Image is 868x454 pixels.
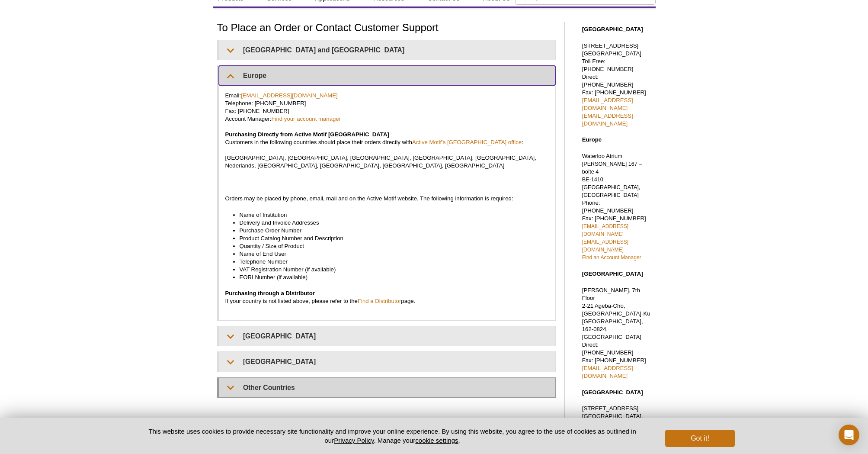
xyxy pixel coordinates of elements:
a: Privacy Policy [334,437,374,444]
li: Name of Institution [240,211,540,219]
a: [EMAIL_ADDRESS][DOMAIN_NAME] [582,365,633,379]
a: [EMAIL_ADDRESS][DOMAIN_NAME] [582,113,633,127]
li: Quantity / Size of Product [240,242,540,250]
a: Find a Distributor [358,298,401,304]
li: Purchase Order Number [240,227,540,235]
p: This website uses cookies to provide necessary site functionality and improve your online experie... [134,427,651,445]
div: Open Intercom Messenger [839,425,859,445]
p: If your country is not listed above, please refer to the page. [225,290,549,305]
li: Delivery and Invoice Addresses [240,219,540,227]
summary: [GEOGRAPHIC_DATA] [219,326,555,346]
a: [EMAIL_ADDRESS][DOMAIN_NAME] [582,239,628,253]
p: [STREET_ADDRESS] [GEOGRAPHIC_DATA] Toll Free: [PHONE_NUMBER] Direct: [PHONE_NUMBER] Fax: [PHONE_N... [582,42,651,128]
button: Got it! [665,430,734,447]
li: Product Catalog Number and Description [240,235,540,242]
li: Telephone Number [240,258,540,266]
span: Purchasing Directly from Active Motif [GEOGRAPHIC_DATA] [225,131,389,138]
h1: To Place an Order or Contact Customer Support [217,22,556,35]
p: Orders may be placed by phone, email, mail and on the Active Motif website. The following informa... [225,195,549,203]
summary: Other Countries [219,378,555,397]
a: Find your account manager [272,116,341,122]
li: VAT Registration Number (if available) [240,266,540,274]
li: EORI Number (if available) [240,274,540,281]
li: Name of End User [240,250,540,258]
strong: [GEOGRAPHIC_DATA] [582,270,643,277]
strong: Europe [582,136,602,143]
summary: [GEOGRAPHIC_DATA] and [GEOGRAPHIC_DATA] [219,40,555,60]
a: [EMAIL_ADDRESS][DOMAIN_NAME] [582,223,628,237]
a: [EMAIL_ADDRESS][DOMAIN_NAME] [241,92,338,99]
button: cookie settings [415,437,458,444]
p: [PERSON_NAME], 7th Floor 2-21 Ageba-Cho, [GEOGRAPHIC_DATA]-Ku [GEOGRAPHIC_DATA], 162-0824, [GEOGR... [582,287,651,380]
p: Waterloo Atrium Phone: [PHONE_NUMBER] Fax: [PHONE_NUMBER] [582,152,651,261]
strong: [GEOGRAPHIC_DATA] [582,26,643,32]
summary: [GEOGRAPHIC_DATA] [219,352,555,371]
a: Active Motif's [GEOGRAPHIC_DATA] office [412,139,522,145]
strong: [GEOGRAPHIC_DATA] [582,389,643,396]
span: Purchasing through a Distributor [225,290,315,296]
summary: Europe [219,66,555,85]
a: Find an Account Manager [582,254,641,261]
p: Email: Telephone: [PHONE_NUMBER] Fax: [PHONE_NUMBER] Account Manager: Customers in the following ... [225,92,549,170]
span: [PERSON_NAME] 167 – boîte 4 BE-1410 [GEOGRAPHIC_DATA], [GEOGRAPHIC_DATA] [582,161,642,198]
a: [EMAIL_ADDRESS][DOMAIN_NAME] [582,97,633,111]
